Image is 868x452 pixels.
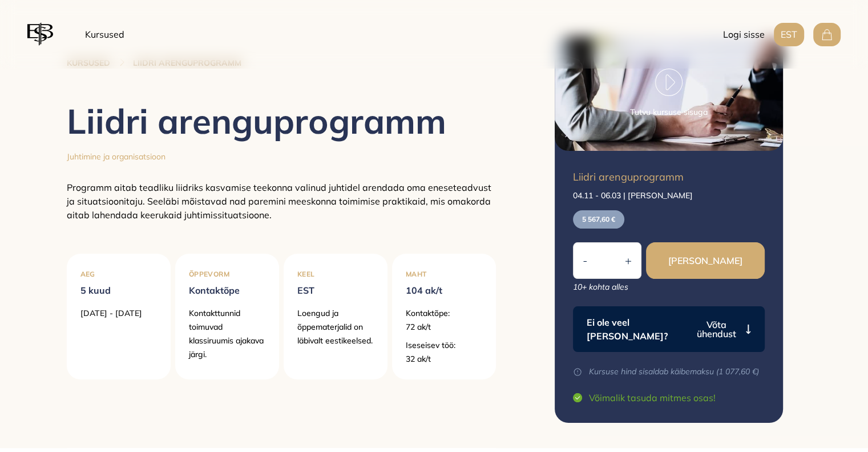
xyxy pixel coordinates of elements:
p: 04.11 - 06.03 | [PERSON_NAME] [573,190,765,201]
p: Aeg [80,267,157,281]
button: - [574,243,596,278]
p: Keel [297,267,374,281]
p: Iseseisev töö: [406,338,482,352]
h1: Liidri arenguprogramm [67,101,496,142]
button: Võta ühendust [692,320,751,338]
button: [PERSON_NAME] [646,242,765,279]
p: Võimalik tasuda mitmes osas! [589,391,716,405]
p: Kontaktõpe: [406,306,482,320]
button: + [616,243,641,278]
p: Kontakttunnid toimuvad klassiruumis ajakava järgi. [189,306,265,361]
span: Programm aitab teadliku liidriks kasvamise teekonna valinud juhtidel arendada oma eneseteadvust j... [67,182,491,221]
p: Loengud ja õppematerjalid on läbivalt eestikeelsed. [297,306,374,347]
p: Juhtimine ja organisatsioon [67,151,496,162]
p: 32 ak/t [406,352,482,366]
p: [DATE] - [DATE] [80,306,157,320]
p: 5 kuud [80,281,157,299]
p: Õppevorm [189,267,265,281]
p: Tutvu kursuse sisuga [630,105,708,119]
p: Kontaktõpe [189,281,265,299]
p: Ei ole veel [PERSON_NAME]? [587,315,688,343]
p: Liidri arenguprogramm [573,169,760,185]
p: Maht [406,267,482,281]
p: 10+ kohta alles [573,281,765,293]
button: Logi sisse [723,23,765,46]
button: EST [774,23,804,46]
a: Kursused [80,23,129,46]
p: Kursuse hind sisaldab käibemaksu (1 077,60 €) [573,366,765,377]
p: 72 ak/t [406,320,482,334]
p: 104 ak/t [406,281,482,299]
p: 5 567,60 € [573,210,624,229]
p: EST [297,281,374,299]
button: Tutvu kursuse sisuga [555,37,783,151]
img: EBS logo [27,21,53,48]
